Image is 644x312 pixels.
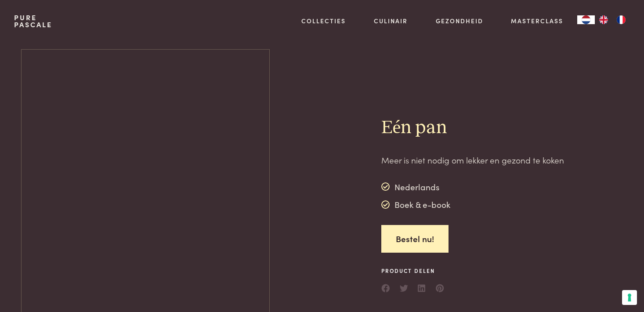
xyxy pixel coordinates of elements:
a: Bestel nu! [381,225,449,253]
span: Product delen [381,267,445,275]
ul: Language list [595,15,630,24]
aside: Language selected: Nederlands [577,15,630,24]
a: Culinair [374,16,408,25]
a: Masterclass [511,16,563,25]
h2: Eén pan [381,116,564,140]
div: Nederlands [381,180,450,193]
a: EN [595,15,612,24]
a: Collecties [301,16,346,25]
div: Boek & e-book [381,198,450,211]
div: Language [577,15,595,24]
button: Uw voorkeuren voor toestemming voor trackingtechnologieën [622,290,637,305]
a: FR [612,15,630,24]
a: PurePascale [14,14,52,28]
a: Gezondheid [436,16,483,25]
p: Meer is niet nodig om lekker en gezond te koken [381,154,564,167]
a: NL [577,15,595,24]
